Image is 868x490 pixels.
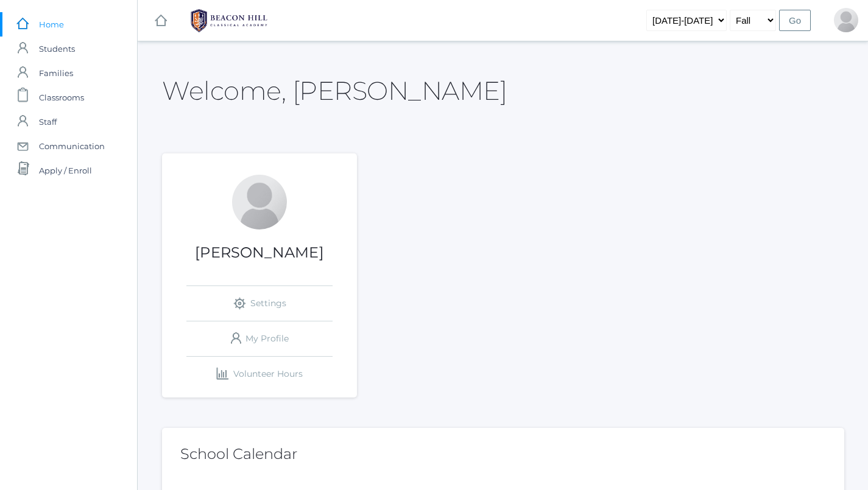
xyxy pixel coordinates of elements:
a: My Profile [186,321,333,356]
a: Volunteer Hours [186,357,333,391]
img: 1_BHCALogos-05.png [183,5,275,36]
div: Lydia Chaffin [834,8,858,32]
div: Lydia Chaffin [232,175,287,229]
span: Apply / Enroll [39,158,92,183]
span: Staff [39,110,57,134]
span: Students [39,37,75,61]
h2: School Calendar [180,446,826,462]
a: Settings [186,286,333,321]
h1: [PERSON_NAME] [162,245,357,261]
span: Classrooms [39,85,84,110]
span: Home [39,12,64,37]
span: Families [39,61,73,85]
h2: Welcome, [PERSON_NAME] [162,77,507,105]
span: Communication [39,134,105,158]
input: Go [779,10,811,31]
